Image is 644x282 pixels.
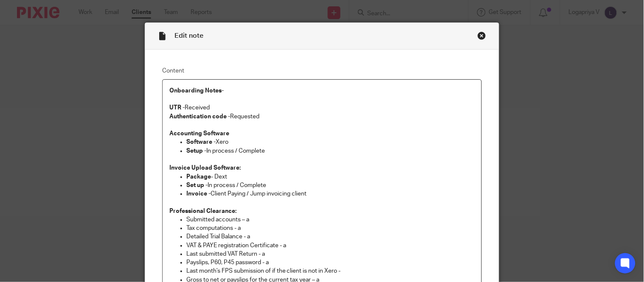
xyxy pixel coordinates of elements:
[169,114,230,120] strong: Authentication code -
[186,224,474,232] p: Tax computations - a
[186,147,474,155] p: In process / Complete
[478,31,486,40] div: Close this dialog window
[186,138,474,146] p: Xero
[186,241,474,250] p: VAT & PAYE registration Certificate - a
[186,139,216,145] strong: Software -
[186,181,474,190] p: In process / Complete
[186,267,474,275] p: Last month's FPS submission of if the client is not in Xero -
[186,190,474,198] p: Client Paying / Jump invoicing client
[169,88,224,94] strong: Onboarding Notes-
[186,215,474,224] p: Submitted accounts – a
[186,232,474,241] p: Detailed Trial Balance - a
[169,103,474,112] p: Received
[169,105,185,111] strong: UTR -
[186,258,474,267] p: Payslips, P60, P45 password - a
[186,191,211,197] strong: Invoice -
[169,112,474,121] p: Requested
[169,165,241,171] strong: Invoice Upload Software:
[186,250,474,258] p: Last submitted VAT Return - a
[169,208,236,214] strong: Professional Clearance:
[162,67,481,75] label: Content
[169,131,229,137] strong: Accounting Software
[174,32,203,39] span: Edit note
[186,182,208,188] strong: Set up -
[186,148,206,154] strong: Setup -
[186,173,474,181] p: - Dext
[186,174,211,180] strong: Package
